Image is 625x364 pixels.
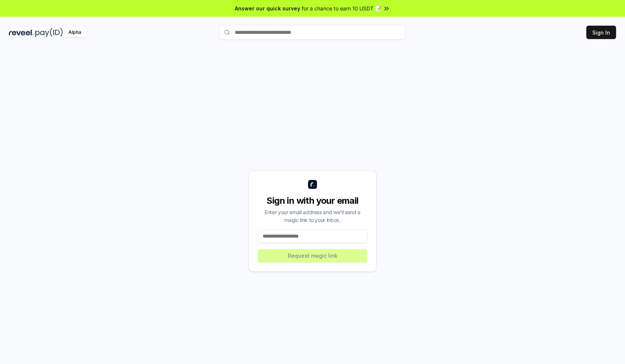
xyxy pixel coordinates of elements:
[586,26,616,39] button: Sign In
[258,208,367,224] div: Enter your email address and we’ll send a magic link to your inbox.
[9,28,34,37] img: reveel_dark
[35,28,63,37] img: pay_id
[258,195,367,207] div: Sign in with your email
[64,28,85,37] div: Alpha
[235,4,300,12] span: Answer our quick survey
[308,180,317,189] img: logo_small
[302,4,381,12] span: for a chance to earn 10 USDT 📝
